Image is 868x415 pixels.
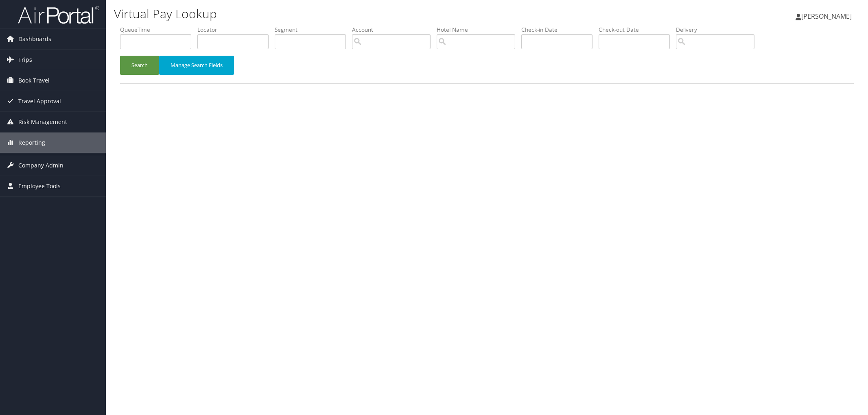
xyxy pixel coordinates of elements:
[120,26,197,34] label: QueueTime
[18,91,61,111] span: Travel Approval
[18,176,61,196] span: Employee Tools
[114,5,611,22] h1: Virtual Pay Lookup
[18,50,32,70] span: Trips
[599,26,676,34] label: Check-out Date
[437,26,521,34] label: Hotel Name
[275,26,352,34] label: Segment
[18,5,99,24] img: airportal-logo.png
[159,56,234,75] button: Manage Search Fields
[120,56,159,75] button: Search
[796,4,860,28] a: [PERSON_NAME]
[18,112,67,132] span: Risk Management
[521,26,599,34] label: Check-in Date
[676,26,761,34] label: Delivery
[18,155,63,176] span: Company Admin
[352,26,437,34] label: Account
[18,29,51,49] span: Dashboards
[197,26,275,34] label: Locator
[18,133,45,153] span: Reporting
[801,12,852,21] span: [PERSON_NAME]
[18,70,50,91] span: Book Travel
